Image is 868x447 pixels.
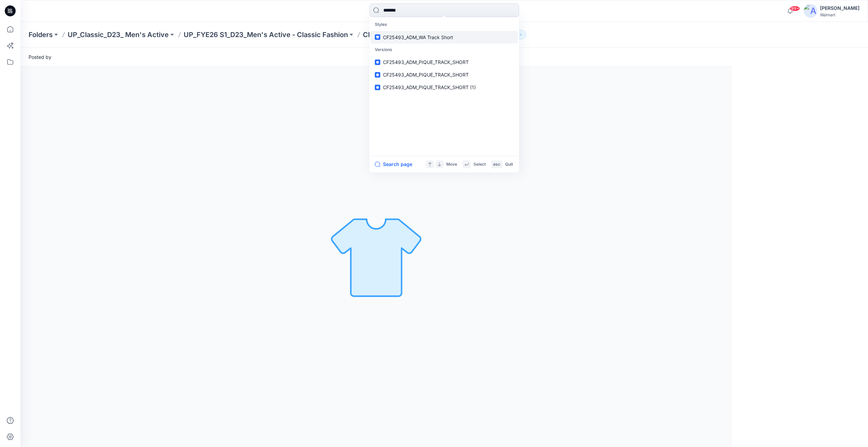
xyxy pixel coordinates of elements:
[446,161,457,168] p: Move
[371,68,518,81] a: CF25493_ADM_PIQUE_TRACK_SHORT
[371,81,518,94] a: CF25493_ADM_PIQUE_TRACK_SHORT (1)
[375,160,412,168] button: Search page
[371,31,518,44] a: CF25493_ADM_WA Track Short
[371,56,518,68] a: CF25493_ADM_PIQUE_TRACK_SHORT
[383,72,469,78] span: CF25493_ADM_PIQUE_TRACK_SHORT
[505,161,513,168] p: Quit
[820,4,859,12] div: [PERSON_NAME]
[371,44,518,56] p: Versions
[790,6,800,11] span: 99+
[383,34,453,40] span: CF25493_ADM_WA Track Short
[383,59,469,65] span: CF25493_ADM_PIQUE_TRACK_SHORT
[371,18,518,31] p: Styles
[493,161,500,168] p: esc
[29,53,51,61] span: Posted by
[329,209,424,304] img: No Outline
[68,30,169,39] a: UP_Classic_D23_ Men's Active
[363,30,502,39] p: CF23506 AW Fleece Cargo Jogger [DATE]
[820,12,859,17] div: Walmart
[473,161,486,168] p: Select
[29,30,53,39] a: Folders
[383,84,476,90] span: CF25493_ADM_PIQUE_TRACK_SHORT (1)
[804,4,817,18] img: avatar
[184,30,348,39] a: UP_FYE26 S1_D23_Men's Active - Classic Fashion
